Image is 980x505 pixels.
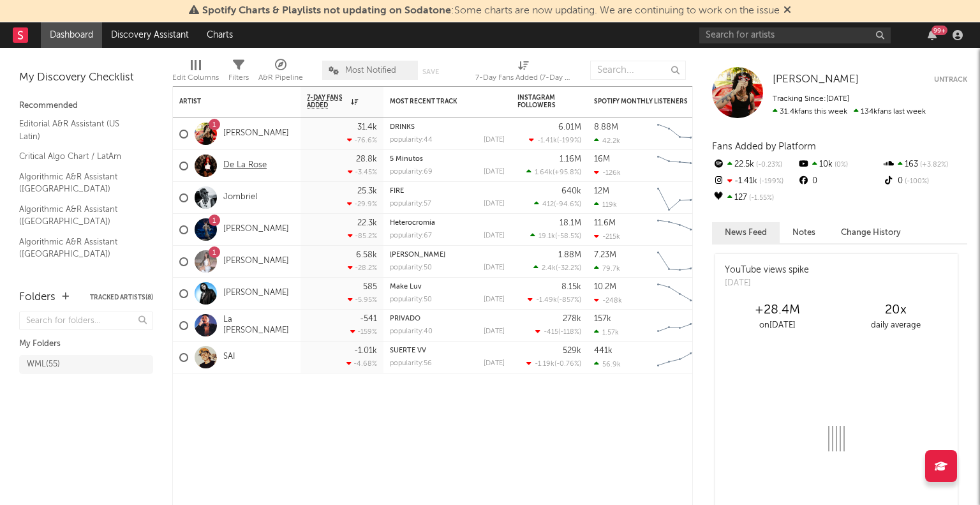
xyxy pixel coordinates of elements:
[535,169,553,176] span: 1.64k
[836,318,954,333] div: daily average
[223,256,289,267] a: [PERSON_NAME]
[556,201,579,208] span: -94.6 %
[558,251,581,259] div: 1.88M
[202,6,780,16] span: : Some charts are now updating. We are continuing to work on the issue
[590,61,686,80] input: Search...
[773,95,849,103] span: Tracking Since: [DATE]
[354,347,377,355] div: -1.01k
[558,265,579,272] span: -32.2 %
[651,150,709,182] svg: Chart title
[484,296,505,303] div: [DATE]
[528,296,581,304] div: ( )
[390,296,432,303] div: popularity: 50
[712,173,797,190] div: -1.41k
[90,294,153,301] button: Tracked Artists(8)
[390,124,505,131] div: DRINKS
[783,6,791,16] span: Dismiss
[651,118,709,150] svg: Chart title
[699,27,891,43] input: Search for artists
[19,312,153,330] input: Search for folders...
[594,264,620,273] div: 79.7k
[712,190,797,206] div: 127
[594,155,610,163] div: 16M
[172,54,219,91] div: Edit Columns
[651,246,709,278] svg: Chart title
[390,347,426,354] a: SUERTE VV
[363,283,377,291] div: 585
[27,357,60,372] div: WML ( 55 )
[390,124,415,131] a: DRINKS
[390,137,433,144] div: popularity: 44
[594,251,616,259] div: 7.23M
[712,222,780,243] button: News Feed
[360,315,377,323] div: -541
[390,156,423,163] a: 5 Minutos
[757,178,783,185] span: -199 %
[223,352,235,363] a: SAI
[390,360,432,367] div: popularity: 56
[356,155,377,163] div: 28.8k
[390,283,505,290] div: Make Luv
[19,202,140,229] a: Algorithmic A&R Assistant ([GEOGRAPHIC_DATA])
[594,200,617,209] div: 119k
[725,277,809,290] div: [DATE]
[538,233,555,240] span: 19.1k
[563,347,581,355] div: 529k
[223,288,289,299] a: [PERSON_NAME]
[561,187,581,195] div: 640k
[223,315,294,336] a: La [PERSON_NAME]
[484,264,505,271] div: [DATE]
[558,123,581,132] div: 6.01M
[258,54,303,91] div: A&R Pipeline
[19,355,153,374] a: WML(55)
[780,222,828,243] button: Notes
[718,318,836,333] div: on [DATE]
[422,68,439,75] button: Save
[347,200,377,208] div: -29.9 %
[836,303,954,318] div: 20 x
[223,160,267,171] a: De La Rose
[357,187,377,195] div: 25.3k
[544,329,558,336] span: -415
[542,201,554,208] span: 412
[102,22,198,48] a: Discovery Assistant
[536,297,557,304] span: -1.49k
[833,162,848,169] span: 0 %
[594,232,620,241] div: -215k
[390,264,432,271] div: popularity: 50
[19,235,140,261] a: Algorithmic A&R Assistant ([GEOGRAPHIC_DATA])
[345,66,396,75] span: Most Notified
[357,123,377,132] div: 31.4k
[526,168,581,176] div: ( )
[484,169,505,176] div: [DATE]
[560,219,581,227] div: 18.1M
[563,315,581,323] div: 278k
[517,94,562,109] div: Instagram Followers
[594,296,622,305] div: -248k
[348,296,377,304] div: -5.95 %
[390,188,404,195] a: FIRE
[594,137,620,145] div: 42.2k
[560,155,581,163] div: 1.16M
[718,303,836,318] div: +28.4M
[594,169,621,177] div: -126k
[882,173,967,190] div: 0
[390,220,435,227] a: Heterocromía
[390,328,433,335] div: popularity: 40
[347,136,377,144] div: -76.6 %
[350,328,377,336] div: -159 %
[346,359,377,368] div: -4.68 %
[19,336,153,352] div: My Folders
[554,169,579,176] span: +95.8 %
[537,137,557,144] span: -1.41k
[390,315,505,322] div: PRIVADO
[172,70,219,86] div: Edit Columns
[526,359,581,368] div: ( )
[41,22,102,48] a: Dashboard
[535,328,581,336] div: ( )
[529,136,581,144] div: ( )
[484,328,505,335] div: [DATE]
[561,283,581,291] div: 8.15k
[357,219,377,227] div: 22.3k
[928,30,937,40] button: 99+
